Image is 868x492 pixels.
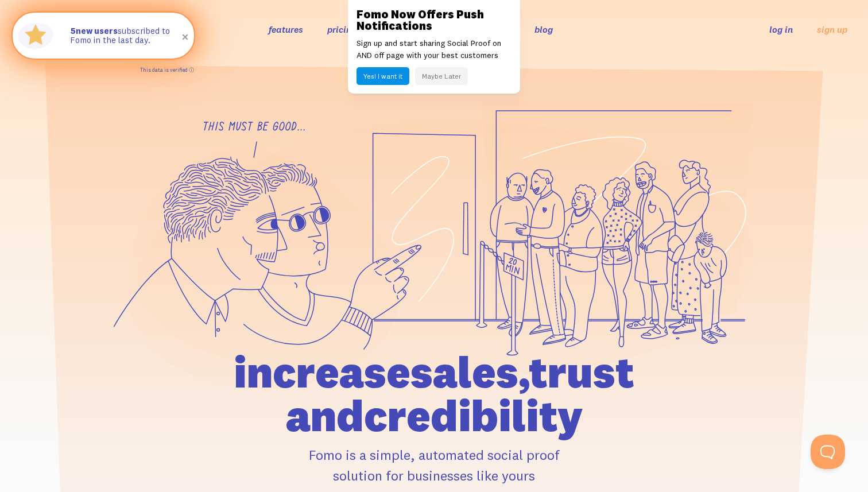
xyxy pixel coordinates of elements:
h1: increase sales, trust and credibility [168,350,700,437]
a: sign up [817,24,847,36]
h3: Fomo Now Offers Push Notifications [356,9,511,32]
a: This data is verified ⓘ [140,67,194,73]
img: Fomo [15,15,56,56]
a: blog [534,24,553,35]
button: Maybe Later [415,67,468,85]
iframe: Help Scout Beacon - Open [811,435,845,469]
a: log in [769,24,793,35]
p: Sign up and start sharing Social Proof on AND off page with your best customers [356,37,511,61]
a: pricing [327,24,356,35]
p: subscribed to Fomo in the last day. [70,26,183,45]
button: Yes! I want it [356,67,409,85]
strong: new users [70,25,118,36]
p: Fomo is a simple, automated social proof solution for businesses like yours [168,444,700,486]
span: 5 [70,26,76,36]
a: features [269,24,303,35]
